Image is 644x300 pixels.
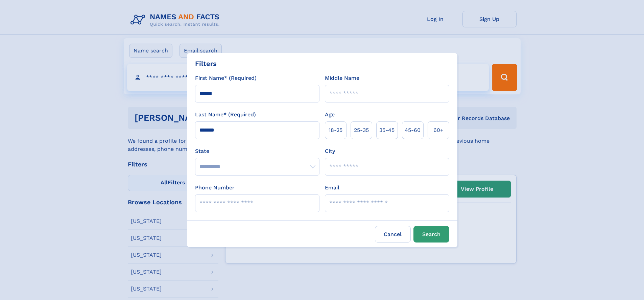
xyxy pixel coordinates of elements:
[195,111,256,119] label: Last Name* (Required)
[375,226,411,243] label: Cancel
[325,147,335,155] label: City
[325,111,335,119] label: Age
[325,184,339,192] label: Email
[354,126,369,134] span: 25‑35
[195,184,235,192] label: Phone Number
[195,74,257,82] label: First Name* (Required)
[329,126,342,134] span: 18‑25
[325,74,359,82] label: Middle Name
[379,126,395,134] span: 35‑45
[413,226,449,243] button: Search
[405,126,421,134] span: 45‑60
[433,126,444,134] span: 60+
[195,147,319,155] label: State
[195,59,217,69] div: Filters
